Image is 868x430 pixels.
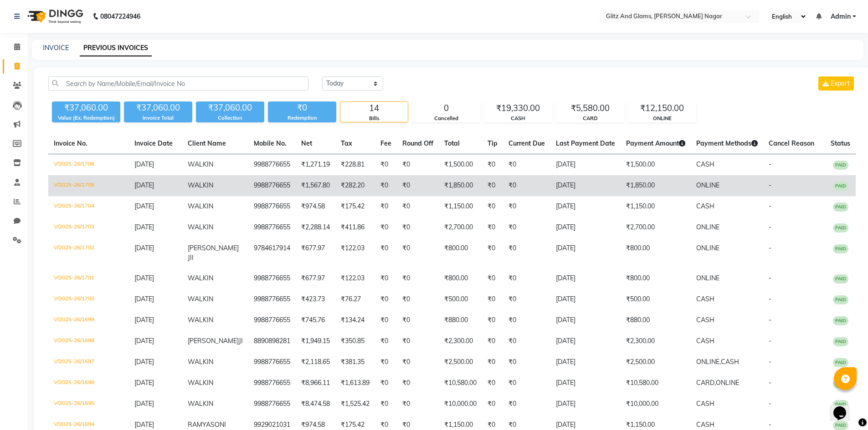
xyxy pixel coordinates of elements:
td: ₹122.03 [335,268,375,289]
td: ₹0 [397,310,439,331]
span: Round Off [402,139,433,147]
span: PAID [833,316,848,325]
span: PAID [833,337,848,346]
span: Client Name [188,139,226,147]
span: - [769,274,771,282]
td: ₹10,000.00 [439,394,482,415]
td: ₹1,500.00 [439,154,482,176]
span: ONLINE, [696,358,721,366]
td: ₹0 [503,154,550,176]
td: ₹0 [397,268,439,289]
span: - [769,295,771,303]
td: ₹0 [397,196,439,217]
td: ₹800.00 [621,238,691,268]
td: 9988776655 [248,175,296,196]
span: [DATE] [134,379,154,387]
td: V/2025-26/1701 [48,268,129,289]
span: CASH [696,202,714,210]
td: ₹0 [397,175,439,196]
td: ₹0 [503,196,550,217]
span: CASH [696,295,714,303]
span: - [769,358,771,366]
span: WALKIN [188,400,213,408]
td: ₹2,700.00 [439,217,482,238]
td: V/2025-26/1705 [48,175,129,196]
td: ₹0 [503,175,550,196]
td: ₹350.85 [335,331,375,352]
td: ₹0 [503,289,550,310]
td: ₹880.00 [439,310,482,331]
span: PAID [833,182,848,191]
td: ₹8,474.58 [296,394,335,415]
td: ₹1,567.80 [296,175,335,196]
td: ₹2,118.65 [296,352,335,373]
span: Payment Methods [696,139,758,147]
td: ₹0 [397,352,439,373]
span: ONLINE [696,223,719,231]
div: ₹37,060.00 [124,101,192,114]
span: CASH [721,358,739,366]
td: ₹0 [503,310,550,331]
td: ₹0 [482,217,503,238]
span: [DATE] [134,160,154,168]
span: WALKIN [188,358,213,366]
td: ₹0 [375,394,397,415]
td: ₹677.97 [296,268,335,289]
td: ₹0 [482,310,503,331]
span: Admin [831,12,851,21]
td: ₹0 [482,154,503,176]
td: ₹10,000.00 [621,394,691,415]
td: ₹0 [503,217,550,238]
td: ₹1,271.19 [296,154,335,176]
td: ₹0 [503,331,550,352]
span: - [769,400,771,408]
td: 9988776655 [248,217,296,238]
span: WALKIN [188,202,213,210]
div: ₹37,060.00 [196,101,264,114]
div: 14 [340,102,408,115]
span: [PERSON_NAME] JII [188,244,239,262]
span: WALKIN [188,160,213,168]
td: ₹0 [397,238,439,268]
td: ₹0 [375,175,397,196]
td: V/2025-26/1696 [48,373,129,394]
span: [DATE] [134,244,154,252]
td: ₹0 [397,154,439,176]
td: ₹1,150.00 [621,196,691,217]
td: ₹1,949.15 [296,331,335,352]
span: - [769,337,771,345]
td: ₹0 [503,373,550,394]
span: Total [444,139,460,147]
td: ₹0 [482,289,503,310]
td: [DATE] [550,310,621,331]
td: ₹0 [375,268,397,289]
span: CASH [696,420,714,429]
td: [DATE] [550,373,621,394]
div: Cancelled [412,115,480,122]
span: Payment Amount [626,139,685,147]
td: ₹2,288.14 [296,217,335,238]
span: [DATE] [134,358,154,366]
td: ₹228.81 [335,154,375,176]
td: ₹8,966.11 [296,373,335,394]
td: [DATE] [550,175,621,196]
td: V/2025-26/1699 [48,310,129,331]
td: ₹411.86 [335,217,375,238]
span: WALKIN [188,295,213,303]
span: [DATE] [134,400,154,408]
td: ₹974.58 [296,196,335,217]
span: JI [239,337,243,345]
td: ₹122.03 [335,238,375,268]
div: ₹37,060.00 [52,101,120,114]
span: SONI [211,420,226,429]
span: - [769,316,771,324]
td: [DATE] [550,217,621,238]
td: [DATE] [550,196,621,217]
td: ₹0 [397,394,439,415]
td: ₹0 [375,373,397,394]
span: ONLINE [716,379,739,387]
span: - [769,202,771,210]
td: ₹800.00 [439,238,482,268]
td: [DATE] [550,268,621,289]
td: ₹0 [397,289,439,310]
